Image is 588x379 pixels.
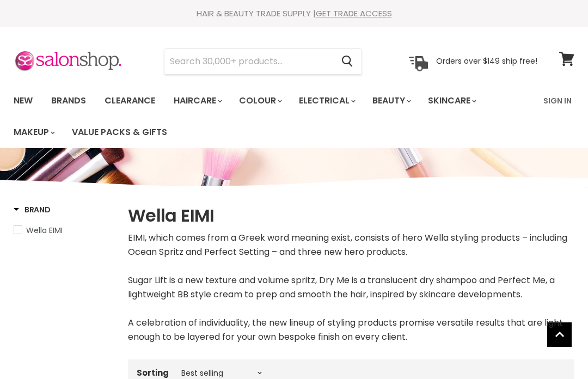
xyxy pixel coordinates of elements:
[14,224,114,236] a: Wella EIMI
[333,49,362,74] button: Search
[26,225,63,236] span: Wella EIMI
[164,48,362,75] form: Product
[231,89,289,112] a: Colour
[537,89,578,112] a: Sign In
[128,204,574,227] h1: Wella EIMI
[166,89,229,112] a: Haircare
[436,56,537,66] p: Orders over $149 ship free!
[420,89,483,112] a: Skincare
[64,121,175,144] a: Value Packs & Gifts
[364,89,418,112] a: Beauty
[43,89,94,112] a: Brands
[96,89,163,112] a: Clearance
[5,85,537,148] ul: Main menu
[164,49,333,74] input: Search
[128,231,574,344] div: EIMI, which comes from a Greek word meaning exist, consists of hero Wella styling products – incl...
[137,368,169,377] label: Sorting
[14,204,51,215] h3: Brand
[5,121,62,144] a: Makeup
[5,89,41,112] a: New
[291,89,362,112] a: Electrical
[316,8,392,19] a: GET TRADE ACCESS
